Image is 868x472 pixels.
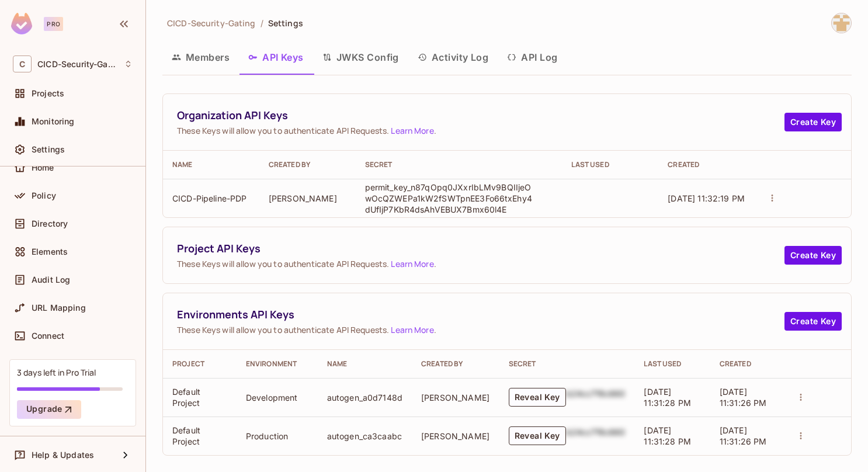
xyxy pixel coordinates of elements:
[163,179,259,217] td: CICD-Pipeline-PDP
[720,425,767,446] span: [DATE] 11:31:26 PM
[509,426,566,445] button: Reveal Key
[11,13,32,34] img: SReyMgAAAABJRU5ErkJggg==
[17,367,96,378] div: 3 days left in Pro Trial
[32,219,68,228] span: Directory
[784,312,842,331] button: Create Key
[268,18,303,29] span: Settings
[162,43,239,72] button: Members
[668,193,745,203] span: [DATE] 11:32:19 PM
[163,417,237,455] td: Default Project
[644,387,691,408] span: [DATE] 11:31:28 PM
[269,160,346,169] div: Created By
[391,125,433,136] a: Learn More
[32,89,64,98] span: Projects
[177,241,784,256] span: Project API Keys
[668,160,745,169] div: Created
[177,125,784,136] span: These Keys will allow you to authenticate API Requests. .
[237,417,318,455] td: Production
[784,113,842,131] button: Create Key
[32,303,86,313] span: URL Mapping
[237,378,318,417] td: Development
[177,108,784,123] span: Organization API Keys
[239,43,313,72] button: API Keys
[318,378,412,417] td: autogen_a0d7148d
[32,247,68,256] span: Elements
[365,160,553,169] div: Secret
[498,43,567,72] button: API Log
[167,18,256,29] span: CICD-Security-Gating
[177,307,784,322] span: Environments API Keys
[793,389,809,405] button: actions
[412,417,499,455] td: [PERSON_NAME]
[13,55,32,72] span: C
[44,17,63,31] div: Pro
[32,191,56,200] span: Policy
[509,388,566,407] button: Reveal Key
[163,378,237,417] td: Default Project
[172,160,250,169] div: Name
[177,258,784,269] span: These Keys will allow you to authenticate API Requests. .
[32,450,94,460] span: Help & Updates
[37,60,118,69] span: Workspace: CICD-Security-Gating
[32,145,65,154] span: Settings
[17,400,81,419] button: Upgrade
[32,117,75,126] span: Monitoring
[32,331,64,341] span: Connect
[832,13,851,33] img: Gabriela Garcia
[391,258,433,269] a: Learn More
[246,359,308,369] div: Environment
[571,160,649,169] div: Last Used
[412,378,499,417] td: [PERSON_NAME]
[408,43,498,72] button: Activity Log
[32,163,54,172] span: Home
[259,179,356,217] td: [PERSON_NAME]
[32,275,70,284] span: Audit Log
[318,417,412,455] td: autogen_ca3caabc
[327,359,402,369] div: Name
[764,190,780,206] button: actions
[391,324,433,335] a: Learn More
[509,359,626,369] div: Secret
[172,359,227,369] div: Project
[644,425,691,446] span: [DATE] 11:31:28 PM
[793,428,809,444] button: actions
[421,359,490,369] div: Created By
[784,246,842,265] button: Create Key
[313,43,408,72] button: JWKS Config
[644,359,700,369] div: Last Used
[261,18,263,29] li: /
[365,182,534,215] p: permit_key_n87qOpq0JXxrIbLMv9BQIIjeOwOcQZWEPa1kW2fSWTpnEE3Fo66txEhy4dUfIjP7KbR4dsAhVEBUX7Bmx60l4E
[720,387,767,408] span: [DATE] 11:31:26 PM
[566,388,626,407] div: b24cc7f8c660
[177,324,784,335] span: These Keys will allow you to authenticate API Requests. .
[566,426,626,445] div: b24cc7f8c660
[720,359,775,369] div: Created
